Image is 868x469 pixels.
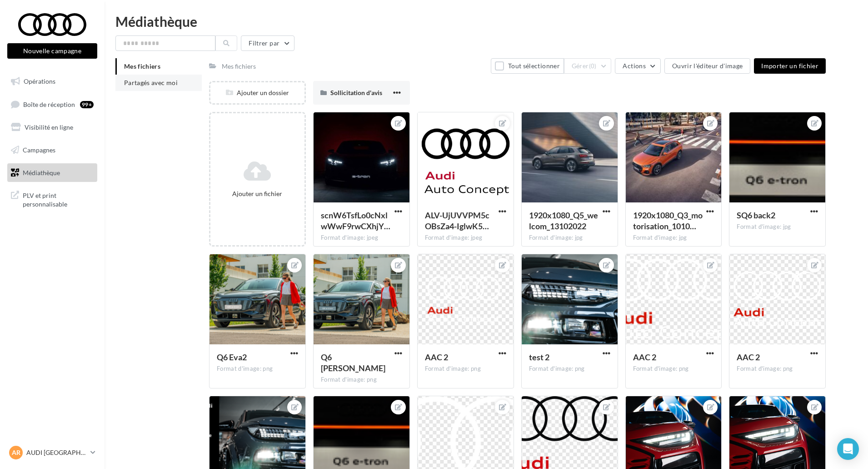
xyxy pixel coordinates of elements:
span: Campagnes [23,146,55,154]
a: PLV et print personnalisable [5,186,99,212]
span: Sollicitation d'avis [330,89,382,96]
span: 1920x1080_Q5_welcom_13102022 [529,210,598,231]
span: Boîte de réception [23,100,75,108]
div: Format d'image: jpeg [425,234,506,242]
span: AR [12,448,20,457]
div: Format d'image: png [321,376,402,384]
span: Importer un fichier [761,62,818,70]
button: Importer un fichier [754,58,826,74]
a: Campagnes [5,141,99,160]
span: AAC 2 [633,352,656,362]
span: Médiathèque [23,168,60,176]
span: PLV et print personnalisable [23,189,94,209]
div: Format d'image: png [425,365,506,373]
div: Ajouter un dossier [210,88,304,97]
div: 99+ [80,101,94,108]
div: Mes fichiers [222,62,256,71]
p: AUDI [GEOGRAPHIC_DATA] [26,448,87,457]
span: scnW6TsfLo0cNxlwWwF9rwCXhjYqIOIV5iJ2OmCxTOSEo4_JNIS-CtaDpapTmgt-zSjkfjXl1LuoC6_cfg=s0 [321,210,390,231]
span: Actions [623,62,645,70]
button: Nouvelle campagne [7,43,97,59]
span: Q6 Eva [321,352,385,373]
a: Boîte de réception99+ [5,95,99,114]
span: Partagés avec moi [124,79,178,86]
button: Gérer(0) [564,58,612,74]
div: Format d'image: jpeg [321,234,402,242]
span: AAC 2 [425,352,448,362]
span: (0) [589,62,597,70]
span: Opérations [24,77,55,85]
span: AAC 2 [737,352,760,362]
button: Tout sélectionner [491,58,564,74]
span: ALV-UjUVVPM5cOBsZa4-IglwK5WKkISxwsvUuR-mx3KfkThayzCZokZC [425,210,489,231]
div: Ajouter un fichier [214,189,301,198]
div: Format d'image: png [737,365,818,373]
a: Opérations [5,72,99,91]
a: Visibilité en ligne [5,118,99,137]
span: Q6 Eva2 [217,352,247,362]
a: AR AUDI [GEOGRAPHIC_DATA] [7,444,97,461]
span: test 2 [529,352,549,362]
span: 1920x1080_Q3_motorisation_10102022 [633,210,703,231]
div: Format d'image: jpg [529,234,610,242]
div: Format d'image: jpg [737,223,818,231]
div: Médiathèque [115,15,857,28]
div: Format d'image: png [529,365,610,373]
span: Visibilité en ligne [25,123,73,131]
div: Open Intercom Messenger [837,438,859,460]
button: Ouvrir l'éditeur d'image [664,58,750,74]
a: Médiathèque [5,163,99,182]
span: Mes fichiers [124,62,160,70]
div: Format d'image: jpg [633,234,714,242]
span: SQ6 back2 [737,210,775,220]
button: Filtrer par [241,35,294,51]
button: Actions [615,58,660,74]
div: Format d'image: png [217,365,298,373]
div: Format d'image: png [633,365,714,373]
